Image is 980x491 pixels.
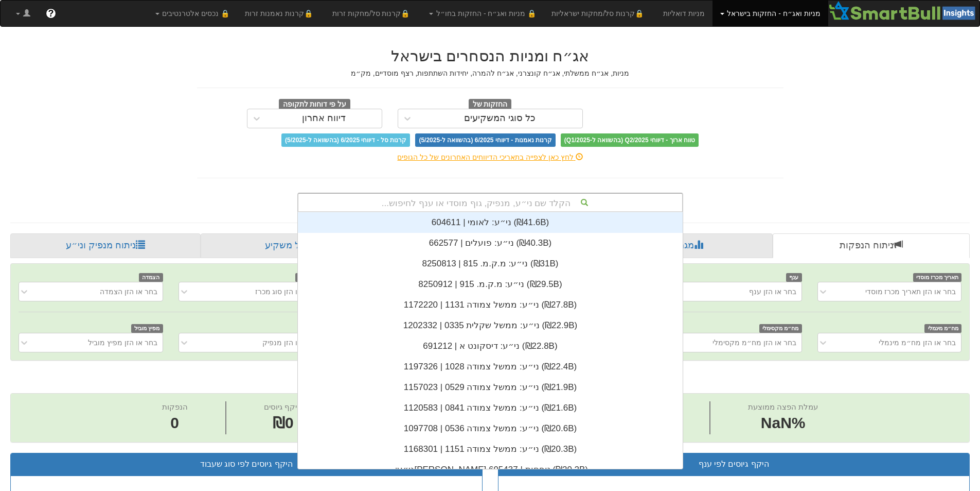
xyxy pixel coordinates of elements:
div: ני״ע: ‏ממשל צמודה 0536 | 1097708 ‎(₪20.6B)‎ [298,418,683,439]
a: 🔒 מניות ואג״ח - החזקות בחו״ל [421,1,544,26]
a: 🔒קרנות נאמנות זרות [237,1,325,26]
img: Smartbull [828,1,979,21]
div: ני״ע: ‏לאומי | 604611 ‎(₪41.6B)‎ [298,212,683,233]
span: מח״מ מינמלי [924,324,961,333]
div: היקף גיוסים לפי סוג שעבוד [19,459,474,470]
a: 🔒 נכסים אלטרנטיבים [148,1,238,26]
a: מניות ואג״ח - החזקות בישראל [712,1,828,26]
div: הקלד שם ני״ע, מנפיק, גוף מוסדי או ענף לחיפוש... [298,194,682,211]
span: מפיץ מוביל [131,324,163,333]
div: ני״ע: ‏מ.ק.מ. 815 | 8250813 ‎(₪31B)‎ [298,253,683,274]
div: ני״ע: ‏ממשל צמודה 1131 | 1172220 ‎(₪27.8B)‎ [298,295,683,315]
div: היקף גיוסים לפי ענף [506,459,962,470]
div: ני״ע: ‏דיסקונט א | 691212 ‎(₪22.8B)‎ [298,336,683,357]
div: ני״ע: ‏ממשל צמודה 0841 | 1120583 ‎(₪21.6B)‎ [298,398,683,418]
span: ? [48,8,54,19]
span: NaN% [748,412,818,434]
div: בחר או הזן מח״מ מקסימלי [712,337,796,348]
div: בחר או הזן הצמדה [100,286,157,297]
a: 🔒קרנות סל/מחקות ישראליות [544,1,655,26]
span: ענף [786,273,802,282]
span: מח״מ מקסימלי [759,324,802,333]
a: ניתוח הנפקות [773,233,970,258]
div: ני״ע: ‏פועלים | 662577 ‎(₪40.3B)‎ [298,233,683,253]
span: 0 [162,412,188,434]
span: הנפקות [162,402,188,411]
span: החזקות של [469,99,512,110]
div: בחר או הזן סוג מכרז [255,286,317,297]
div: בחר או הזן מח״מ מינמלי [879,337,956,348]
h2: אג״ח ומניות הנסחרים בישראל [197,47,783,64]
span: היקף גיוסים [264,402,302,411]
div: ני״ע: ‏ממשל צמודה 1028 | 1197326 ‎(₪22.4B)‎ [298,357,683,377]
span: קרנות נאמנות - דיווחי 6/2025 (בהשוואה ל-5/2025) [415,133,555,147]
span: קרנות סל - דיווחי 6/2025 (בהשוואה ל-5/2025) [281,133,410,147]
span: הצמדה [139,273,163,282]
h5: מניות, אג״ח ממשלתי, אג״ח קונצרני, אג״ח להמרה, יחידות השתתפות, רצף מוסדיים, מק״מ [197,70,783,77]
span: עמלת הפצה ממוצעת [748,402,818,411]
h2: ניתוח הנפקות [10,371,970,388]
a: 🔒קרנות סל/מחקות זרות [325,1,421,26]
a: ניתוח מנפיק וני״ע [10,233,201,258]
div: בחר או הזן ענף [749,286,796,297]
div: בחר או הזן תאריך מכרז מוסדי [865,286,956,297]
div: ני״ע: ‏[PERSON_NAME] טפחות | 695437 ‎(₪20.2B)‎ [298,460,683,480]
span: ₪0 [273,414,294,431]
span: טווח ארוך - דיווחי Q2/2025 (בהשוואה ל-Q1/2025) [561,133,699,147]
div: ני״ע: ‏מ.ק.מ. 915 | 8250912 ‎(₪29.5B)‎ [298,274,683,295]
div: בחר או הזן מנפיק [262,337,317,348]
a: ? [38,1,64,26]
div: לחץ כאן לצפייה בתאריכי הדיווחים האחרונים של כל הגופים [189,152,791,162]
div: ני״ע: ‏ממשל צמודה 1151 | 1168301 ‎(₪20.3B)‎ [298,439,683,460]
span: סוג מכרז [295,273,323,282]
div: ני״ע: ‏ממשל צמודה 0529 | 1157023 ‎(₪21.9B)‎ [298,377,683,398]
span: על פי דוחות לתקופה [279,99,350,110]
span: תאריך מכרז מוסדי [913,273,961,282]
a: פרופיל משקיע [201,233,394,258]
a: מניות דואליות [655,1,712,26]
div: דיווח אחרון [302,113,346,124]
div: בחר או הזן מפיץ מוביל [88,337,157,348]
div: כל סוגי המשקיעים [464,113,536,124]
div: ני״ע: ‏ממשל שקלית 0335 | 1202332 ‎(₪22.9B)‎ [298,315,683,336]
